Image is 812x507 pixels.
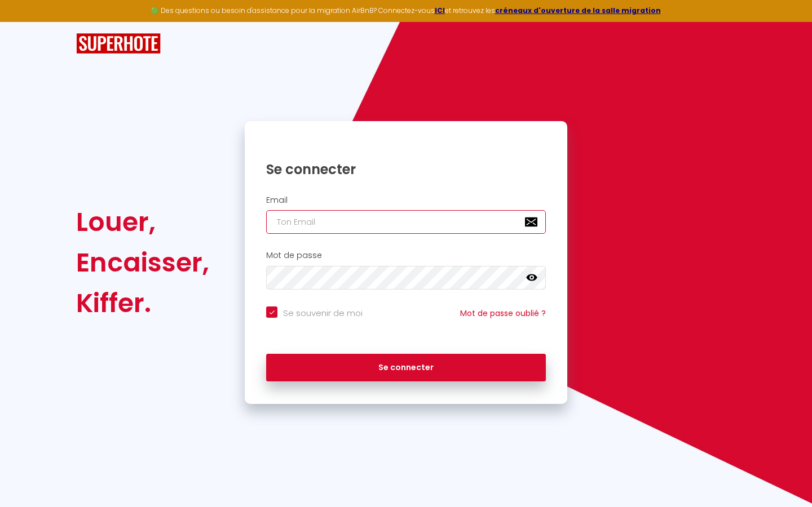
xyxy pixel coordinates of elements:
[76,33,161,54] img: SuperHote logo
[266,210,546,234] input: Ton Email
[435,6,445,15] a: ICI
[495,6,661,15] a: créneaux d'ouverture de la salle migration
[76,202,209,242] div: Louer,
[266,195,546,205] h2: Email
[76,242,209,283] div: Encaisser,
[266,251,546,260] h2: Mot de passe
[266,161,546,178] h1: Se connecter
[9,5,43,38] button: Ouvrir le widget de chat LiveChat
[460,308,546,319] a: Mot de passe oublié ?
[266,354,546,382] button: Se connecter
[76,283,209,323] div: Kiffer.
